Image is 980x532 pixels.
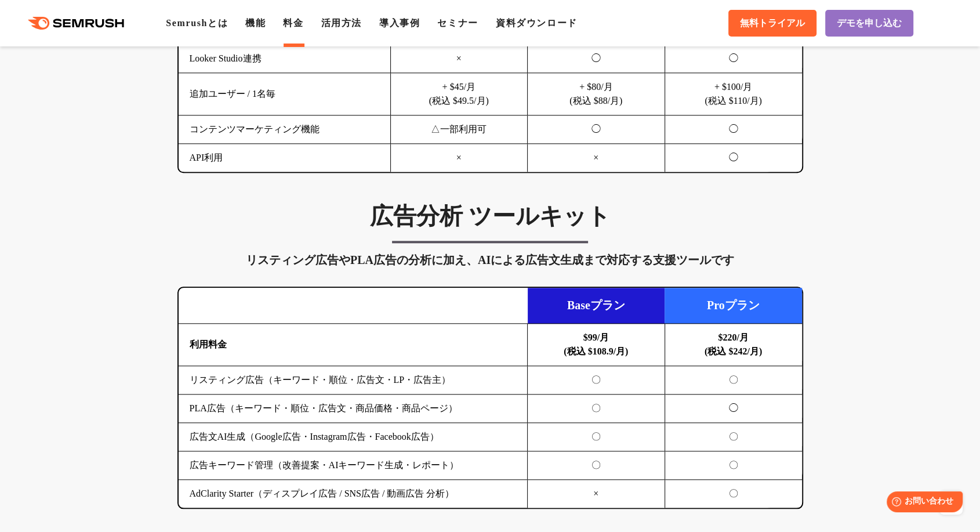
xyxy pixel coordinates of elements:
[728,10,816,37] a: 無料トライアル
[437,18,478,28] a: セミナー
[528,73,665,115] td: + $80/月 (税込 $88/月)
[705,332,762,356] b: $220/月 (税込 $242/月)
[837,17,902,30] span: デモを申し込む
[179,423,528,451] td: 広告文AI生成（Google広告・Instagram広告・Facebook広告）
[390,115,528,144] td: △一部利用可
[390,45,528,73] td: ×
[528,451,665,480] td: 〇
[665,451,802,480] td: 〇
[283,18,303,28] a: 料金
[179,366,528,395] td: リスティング広告（キーワード・順位・広告文・LP・広告主）
[528,144,665,172] td: ×
[528,395,665,423] td: 〇
[665,45,802,73] td: ◯
[564,332,628,356] b: $99/月 (税込 $108.9/月)
[390,73,528,115] td: + $45/月 (税込 $49.5/月)
[528,288,665,324] td: Baseプラン
[179,395,528,423] td: PLA広告（キーワード・順位・広告文・商品価格・商品ページ）
[528,115,665,144] td: ◯
[179,480,528,508] td: AdClarity Starter（ディスプレイ広告 / SNS広告 / 動画広告 分析）
[179,451,528,480] td: 広告キーワード管理（改善提案・AIキーワード生成・レポート）
[665,423,802,451] td: 〇
[740,17,805,30] span: 無料トライアル
[665,480,802,508] td: 〇
[177,251,803,269] div: リスティング広告やPLA広告の分析に加え、AIによる広告文生成まで対応する支援ツールです
[528,480,665,508] td: ×
[179,45,391,73] td: Looker Studio連携
[496,18,578,28] a: 資料ダウンロード
[665,395,802,423] td: ◯
[190,339,227,349] b: 利用料金
[179,73,391,115] td: 追加ユーザー / 1名毎
[665,115,802,144] td: ◯
[665,288,802,324] td: Proプラン
[390,144,528,172] td: ×
[245,18,266,28] a: 機能
[179,115,391,144] td: コンテンツマーケティング機能
[665,144,802,172] td: ◯
[825,10,913,37] a: デモを申し込む
[177,202,803,231] h3: 広告分析 ツールキット
[665,73,802,115] td: + $100/月 (税込 $110/月)
[877,487,967,519] iframe: Help widget launcher
[321,18,362,28] a: 活用方法
[528,45,665,73] td: ◯
[166,18,228,28] a: Semrushとは
[379,18,420,28] a: 導入事例
[665,366,802,395] td: 〇
[179,144,391,172] td: API利用
[528,366,665,395] td: 〇
[528,423,665,451] td: 〇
